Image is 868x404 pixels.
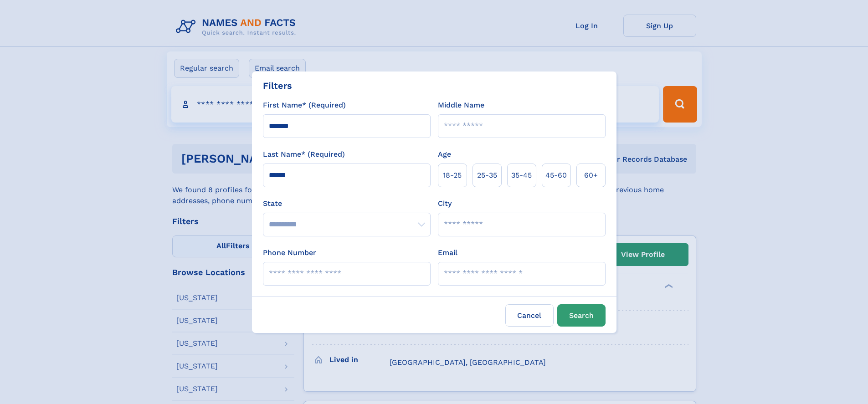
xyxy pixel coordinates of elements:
[477,170,497,181] span: 25‑35
[545,170,567,181] span: 45‑60
[438,100,484,111] label: Middle Name
[263,149,345,160] label: Last Name* (Required)
[263,79,292,92] div: Filters
[263,247,316,258] label: Phone Number
[557,304,606,327] button: Search
[263,100,346,111] label: First Name* (Required)
[443,170,462,181] span: 18‑25
[584,170,598,181] span: 60+
[505,304,554,327] label: Cancel
[511,170,532,181] span: 35‑45
[438,247,457,258] label: Email
[438,198,452,209] label: City
[438,149,451,160] label: Age
[263,198,431,209] label: State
